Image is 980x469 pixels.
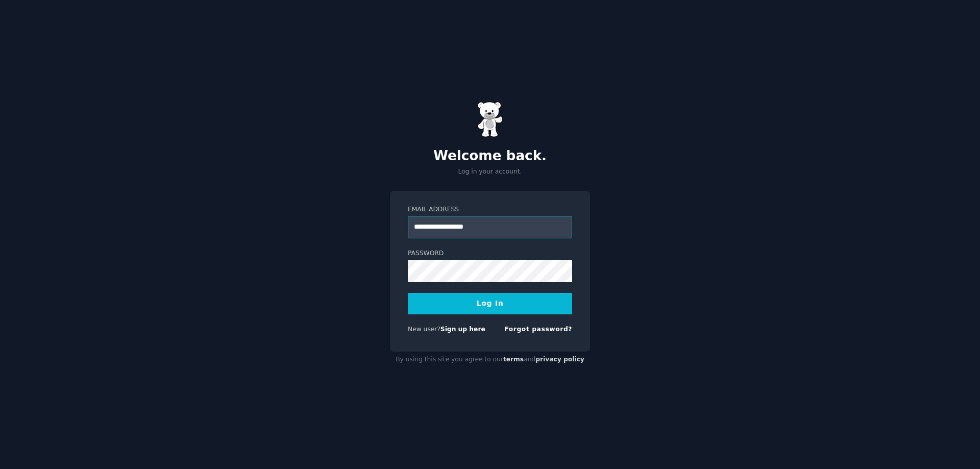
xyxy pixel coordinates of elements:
[535,356,584,363] a: privacy policy
[390,167,590,177] p: Log in your account.
[440,326,485,333] a: Sign up here
[477,102,503,137] img: Gummy Bear
[408,293,572,314] button: Log In
[408,326,440,333] span: New user?
[503,356,524,363] a: terms
[504,326,572,333] a: Forgot password?
[408,205,572,214] label: Email Address
[408,249,572,258] label: Password
[390,148,590,164] h2: Welcome back.
[390,352,590,368] div: By using this site you agree to our and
